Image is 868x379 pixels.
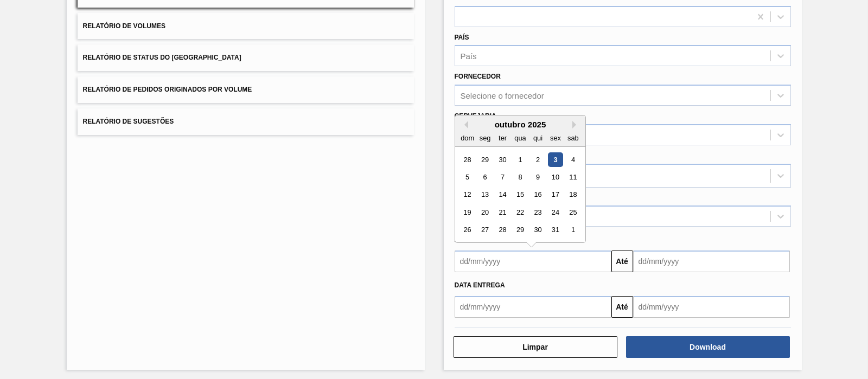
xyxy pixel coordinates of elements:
[460,188,475,202] div: Choose domingo, 12 de outubro de 2025
[548,131,563,145] div: sex
[565,223,580,237] div: Choose sábado, 1 de novembro de 2025
[477,188,492,202] div: Choose segunda-feira, 13 de outubro de 2025
[548,223,563,237] div: Choose sexta-feira, 31 de outubro de 2025
[460,131,475,145] div: dom
[455,112,496,120] label: Cervejaria
[611,296,633,318] button: Até
[461,121,468,129] button: Previous Month
[565,131,580,145] div: sab
[458,151,582,239] div: month 2025-10
[477,152,492,167] div: Choose segunda-feira, 29 de setembro de 2025
[495,223,509,237] div: Choose terça-feira, 28 de outubro de 2025
[83,118,174,125] span: Relatório de Sugestões
[460,223,475,237] div: Choose domingo, 26 de outubro de 2025
[454,336,617,358] button: Limpar
[455,34,469,41] label: País
[83,22,165,30] span: Relatório de Volumes
[495,188,509,202] div: Choose terça-feira, 14 de outubro de 2025
[530,188,545,202] div: Choose quinta-feira, 16 de outubro de 2025
[460,152,475,167] div: Choose domingo, 28 de setembro de 2025
[530,205,545,220] div: Choose quinta-feira, 23 de outubro de 2025
[513,170,527,184] div: Choose quarta-feira, 8 de outubro de 2025
[548,188,563,202] div: Choose sexta-feira, 17 de outubro de 2025
[495,152,509,167] div: Choose terça-feira, 30 de setembro de 2025
[495,170,509,184] div: Choose terça-feira, 7 de outubro de 2025
[565,188,580,202] div: Choose sábado, 18 de outubro de 2025
[565,170,580,184] div: Choose sábado, 11 de outubro de 2025
[78,76,414,103] button: Relatório de Pedidos Originados por Volume
[477,170,492,184] div: Choose segunda-feira, 6 de outubro de 2025
[513,205,527,220] div: Choose quarta-feira, 22 de outubro de 2025
[78,108,414,135] button: Relatório de Sugestões
[530,131,545,145] div: qui
[83,54,241,61] span: Relatório de Status do [GEOGRAPHIC_DATA]
[455,296,611,318] input: dd/mm/yyyy
[633,296,790,318] input: dd/mm/yyyy
[455,250,611,272] input: dd/mm/yyyy
[477,131,492,145] div: seg
[513,152,527,167] div: Choose quarta-feira, 1 de outubro de 2025
[565,205,580,220] div: Choose sábado, 25 de outubro de 2025
[455,73,501,80] label: Fornecedor
[633,250,790,272] input: dd/mm/yyyy
[548,152,563,167] div: Choose sexta-feira, 3 de outubro de 2025
[626,336,790,358] button: Download
[495,131,509,145] div: ter
[455,281,505,289] span: Data Entrega
[83,86,252,93] span: Relatório de Pedidos Originados por Volume
[611,250,633,272] button: Até
[548,205,563,220] div: Choose sexta-feira, 24 de outubro de 2025
[461,52,477,61] div: País
[572,121,580,129] button: Next Month
[78,13,414,40] button: Relatório de Volumes
[460,205,475,220] div: Choose domingo, 19 de outubro de 2025
[495,205,509,220] div: Choose terça-feira, 21 de outubro de 2025
[455,120,585,129] div: outubro 2025
[460,170,475,184] div: Choose domingo, 5 de outubro de 2025
[530,152,545,167] div: Choose quinta-feira, 2 de outubro de 2025
[477,205,492,220] div: Choose segunda-feira, 20 de outubro de 2025
[461,91,544,100] div: Selecione o fornecedor
[477,223,492,237] div: Choose segunda-feira, 27 de outubro de 2025
[513,131,527,145] div: qua
[530,170,545,184] div: Choose quinta-feira, 9 de outubro de 2025
[513,223,527,237] div: Choose quarta-feira, 29 de outubro de 2025
[513,188,527,202] div: Choose quarta-feira, 15 de outubro de 2025
[530,223,545,237] div: Choose quinta-feira, 30 de outubro de 2025
[548,170,563,184] div: Choose sexta-feira, 10 de outubro de 2025
[78,44,414,71] button: Relatório de Status do [GEOGRAPHIC_DATA]
[565,152,580,167] div: Choose sábado, 4 de outubro de 2025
